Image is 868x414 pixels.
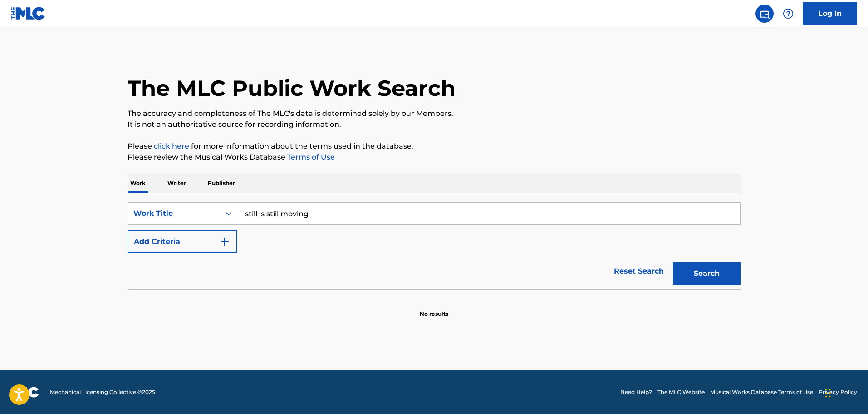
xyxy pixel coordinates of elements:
a: Need Help? [620,388,652,396]
button: Search [673,262,741,285]
p: Work [128,174,148,193]
a: Terms of Use [285,153,335,161]
img: logo [11,387,39,398]
div: Work Title [133,208,215,219]
div: Help [779,5,797,23]
img: help [783,8,794,19]
a: Reset Search [609,261,668,281]
img: MLC Logo [11,7,46,20]
a: Public Search [755,5,774,23]
p: The accuracy and completeness of The MLC's data is determined solely by our Members. [128,108,741,119]
a: Musical Works Database Terms of Use [710,388,813,396]
img: 9d2ae6d4665cec9f34b9.svg [219,236,230,247]
p: Please review the Musical Works Database [128,152,741,163]
iframe: Chat Widget [823,370,868,414]
p: Publisher [205,174,238,193]
img: search [759,8,770,19]
a: Privacy Policy [819,388,857,396]
form: Search Form [128,202,741,289]
a: click here [154,142,189,150]
button: Add Criteria [128,230,237,253]
div: Drag [825,379,831,407]
h1: The MLC Public Work Search [128,75,456,102]
span: Mechanical Licensing Collective © 2025 [50,388,155,396]
p: It is not an authoritative source for recording information. [128,119,741,130]
p: Please for more information about the terms used in the database. [128,141,741,152]
p: Writer [165,174,189,193]
a: The MLC Website [657,388,705,396]
p: No results [420,299,448,318]
a: Log In [803,2,857,25]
